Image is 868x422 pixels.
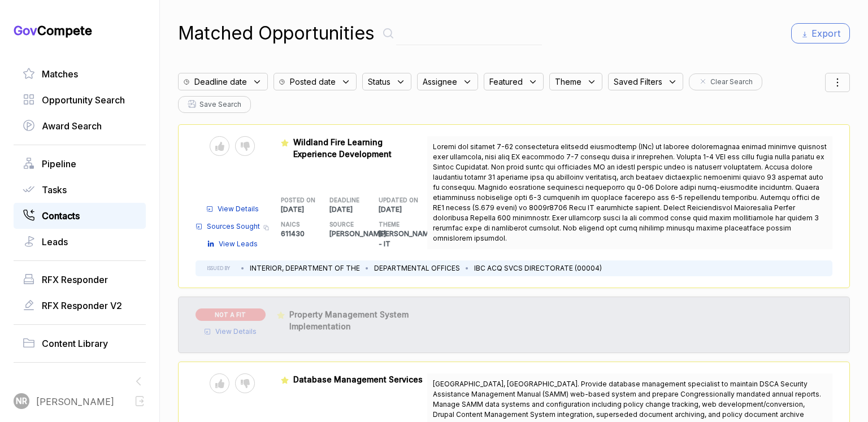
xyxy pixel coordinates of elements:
[42,337,108,350] span: Content Library
[614,76,662,88] span: Saved Filters
[289,310,409,331] span: Property Management System Implementation
[368,76,390,88] span: Status
[489,76,523,88] span: Featured
[791,23,850,43] button: Export
[689,73,762,90] button: Clear Search
[42,299,122,312] span: RFX Responder V2
[178,20,375,47] h1: Matched Opportunities
[42,273,108,286] span: RFX Responder
[23,337,137,350] a: Content Library
[281,205,330,215] p: [DATE]
[329,196,361,205] h5: DEADLINE
[281,229,330,239] p: 611430
[207,265,230,272] h5: ISSUED BY
[23,183,137,197] a: Tasks
[379,205,428,215] p: [DATE]
[23,273,137,286] a: RFX Responder
[42,93,125,107] span: Opportunity Search
[196,221,260,232] a: Sources Sought
[199,99,241,110] span: Save Search
[710,77,753,87] span: Clear Search
[379,196,410,205] h5: UPDATED ON
[16,395,27,407] span: NR
[281,220,312,229] h5: NAICS
[215,327,257,337] span: View Details
[23,67,137,81] a: Matches
[42,157,76,171] span: Pipeline
[281,196,312,205] h5: POSTED ON
[329,229,379,239] p: [PERSON_NAME]
[433,142,827,242] span: Loremi dol sitamet 7-62 consectetura elitsedd eiusmodtemp (INc) ut laboree doloremagnaa enimad mi...
[219,239,258,249] span: View Leads
[250,263,360,273] li: INTERIOR, DEPARTMENT OF THE
[23,119,137,133] a: Award Search
[42,235,68,249] span: Leads
[218,204,259,214] span: View Details
[42,183,67,197] span: Tasks
[23,299,137,312] a: RFX Responder V2
[207,221,260,232] span: Sources Sought
[42,119,102,133] span: Award Search
[23,157,137,171] a: Pipeline
[36,395,114,408] span: [PERSON_NAME]
[293,137,392,159] span: Wildland Fire Learning Experience Development
[14,23,37,38] span: Gov
[178,96,251,113] button: Save Search
[23,93,137,107] a: Opportunity Search
[196,308,266,321] span: NOT A FIT
[194,76,247,88] span: Deadline date
[423,76,457,88] span: Assignee
[329,205,379,215] p: [DATE]
[42,67,78,81] span: Matches
[293,375,423,384] span: Database Management Services
[23,209,137,223] a: Contacts
[555,76,581,88] span: Theme
[474,263,602,273] li: IBC ACQ SVCS DIRECTORATE (00004)
[290,76,336,88] span: Posted date
[379,220,410,229] h5: THEME
[374,263,460,273] li: DEPARTMENTAL OFFICES
[329,220,361,229] h5: SOURCE
[14,23,146,38] h1: Compete
[379,229,428,249] p: [PERSON_NAME] - IT
[23,235,137,249] a: Leads
[42,209,80,223] span: Contacts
